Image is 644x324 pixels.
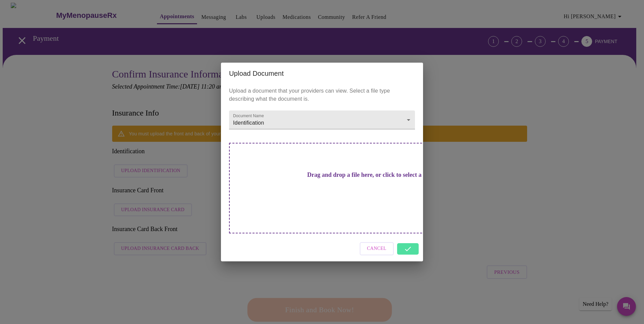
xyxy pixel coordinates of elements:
span: Cancel [367,245,387,253]
p: Upload a document that your providers can view. Select a file type describing what the document is. [229,87,415,103]
h2: Upload Document [229,68,415,79]
button: Cancel [360,242,394,255]
div: Identification [229,110,415,129]
h3: Drag and drop a file here, or click to select a file [276,171,462,179]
